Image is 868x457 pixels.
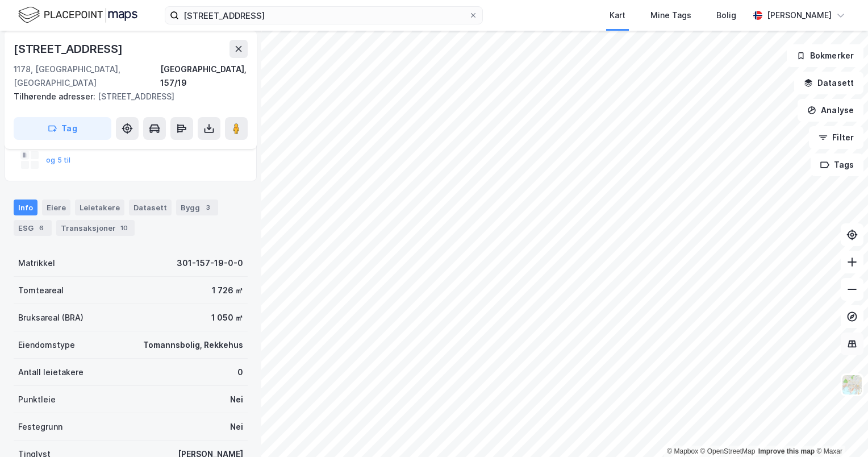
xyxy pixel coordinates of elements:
[798,99,863,122] button: Analyse
[14,220,52,236] div: ESG
[18,256,55,270] div: Matrikkel
[230,393,243,406] div: Nei
[14,200,37,215] div: Info
[14,90,239,103] div: [STREET_ADDRESS]
[143,338,243,352] div: Tomannsbolig, Rekkehus
[179,7,469,24] input: Søk på adresse, matrikkel, gårdeiere, leietakere eller personer
[18,284,64,297] div: Tomteareal
[18,311,84,325] div: Bruksareal (BRA)
[18,338,75,352] div: Eiendomstype
[14,40,125,58] div: [STREET_ADDRESS]
[14,63,160,90] div: 1178, [GEOGRAPHIC_DATA], [GEOGRAPHIC_DATA]
[118,222,130,234] div: 10
[177,256,243,270] div: 301-157-19-0-0
[211,311,243,325] div: 1 050 ㎡
[160,63,248,90] div: [GEOGRAPHIC_DATA], 157/19
[809,126,863,149] button: Filter
[716,9,736,22] div: Bolig
[212,284,243,297] div: 1 726 ㎡
[758,447,815,455] a: Improve this map
[700,447,756,455] a: OpenStreetMap
[667,447,698,455] a: Mapbox
[811,153,863,176] button: Tags
[14,117,111,140] button: Tag
[841,374,863,396] img: Z
[811,402,868,457] div: Kontrollprogram for chat
[610,9,625,22] div: Kart
[42,200,70,215] div: Eiere
[18,365,84,379] div: Antall leietakere
[14,92,98,101] span: Tilhørende adresser:
[75,200,124,215] div: Leietakere
[794,72,863,94] button: Datasett
[18,5,137,25] img: logo.f888ab2527a4732fd821a326f86c7f29.svg
[18,420,62,434] div: Festegrunn
[176,200,218,215] div: Bygg
[650,9,691,22] div: Mine Tags
[36,222,47,234] div: 6
[787,44,863,67] button: Bokmerker
[767,9,832,22] div: [PERSON_NAME]
[811,402,868,457] iframe: Chat Widget
[237,365,243,379] div: 0
[129,200,172,215] div: Datasett
[230,420,243,434] div: Nei
[18,393,56,406] div: Punktleie
[56,220,135,236] div: Transaksjoner
[202,202,214,213] div: 3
